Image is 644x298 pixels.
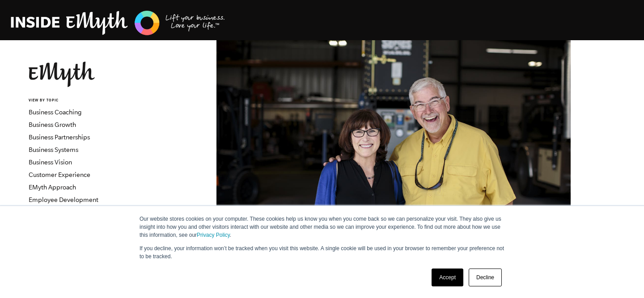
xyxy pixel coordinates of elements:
a: Business Systems [29,146,78,153]
a: Employee Development [29,196,98,203]
a: Business Partnerships [29,134,90,141]
a: Decline [469,269,502,286]
a: Customer Experience [29,171,90,178]
img: EMyth Business Coaching [11,9,225,37]
a: Business Coaching [29,109,82,116]
img: EMyth [29,62,95,87]
p: If you decline, your information won’t be tracked when you visit this website. A single cookie wi... [140,244,504,260]
h6: VIEW BY TOPIC [29,98,136,104]
a: EMyth Approach [29,184,76,191]
a: Privacy Policy [197,232,230,238]
a: Business Vision [29,159,72,166]
p: Our website stores cookies on your computer. These cookies help us know you when you come back so... [140,215,504,239]
a: Accept [432,269,463,286]
a: Business Growth [29,121,76,128]
iframe: Chat Widget [599,255,644,298]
